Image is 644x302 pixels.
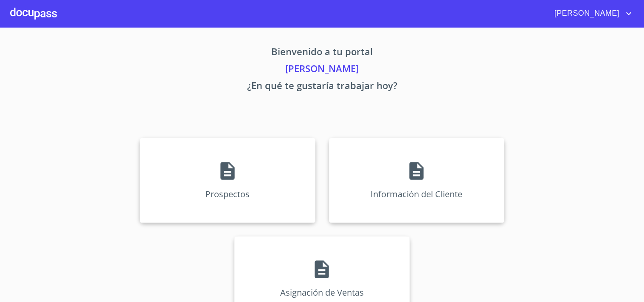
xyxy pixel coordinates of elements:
[280,287,364,298] p: Asignación de Ventas
[61,78,584,95] p: ¿En qué te gustaría trabajar hoy?
[61,45,584,62] p: Bienvenido a tu portal
[371,188,462,200] p: Información del Cliente
[205,188,250,200] p: Prospectos
[61,62,584,78] p: [PERSON_NAME]
[548,7,634,20] button: account of current user
[548,7,624,20] span: [PERSON_NAME]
